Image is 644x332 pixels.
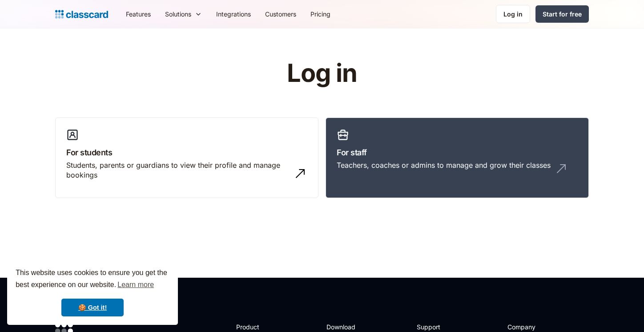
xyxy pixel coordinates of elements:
h1: Log in [181,60,463,87]
div: cookieconsent [7,259,178,325]
h3: For staff [337,146,578,158]
h2: Product [236,322,284,332]
a: Features [119,4,158,24]
a: Pricing [303,4,338,24]
h2: Download [326,322,363,332]
span: This website uses cookies to ensure you get the best experience on our website. [16,267,169,292]
a: For studentsStudents, parents or guardians to view their profile and manage bookings [55,117,318,198]
div: Log in [503,9,523,19]
a: Customers [258,4,303,24]
div: Solutions [165,9,191,19]
div: Start for free [543,9,582,19]
a: Integrations [209,4,258,24]
h2: Support [417,322,453,332]
div: Teachers, coaches or admins to manage and grow their classes [337,160,551,170]
h2: Company [507,322,567,332]
a: For staffTeachers, coaches or admins to manage and grow their classes [326,117,589,198]
a: dismiss cookie message [61,299,124,316]
a: learn more about cookies [116,278,155,292]
div: Students, parents or guardians to view their profile and manage bookings [66,160,290,180]
a: Log in [496,5,530,23]
a: home [55,8,108,20]
h3: For students [66,146,307,158]
div: Solutions [158,4,209,24]
a: Start for free [535,5,589,23]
